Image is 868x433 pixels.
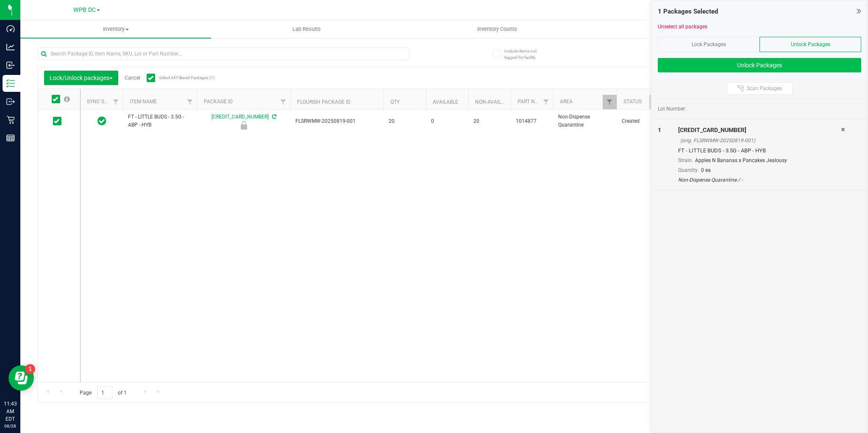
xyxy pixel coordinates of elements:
a: Sync Status [87,99,120,105]
span: FLSRWMW-20250819-001 [295,117,378,125]
span: 20 [389,117,421,125]
span: Created [622,117,658,125]
span: Lock/Unlock packages [50,74,113,81]
span: Inventory Counts [466,25,529,33]
a: Filter [603,95,617,109]
inline-svg: Reports [6,134,15,142]
span: Include items not tagged for facility [504,48,547,61]
span: Lot Number: [658,105,686,113]
a: Filter [649,95,663,109]
span: 20 [473,117,506,125]
a: Item Name [130,99,157,105]
span: Lock Packages [692,41,726,47]
a: Qty [390,99,400,105]
div: FT - LITTLE BUDS - 3.5G - ABP - HYB [678,146,841,155]
iframe: Resource center unread badge [25,364,35,374]
a: Unselect all packages [658,24,707,30]
inline-svg: Inventory [6,79,15,88]
div: (orig. FLSRWMW-20250819-001) [680,137,841,144]
a: Inventory Counts [402,20,593,38]
inline-svg: Inbound [6,61,15,69]
span: Lab Results [281,25,332,33]
a: [CREDIT_CARD_NUMBER] [211,114,269,120]
span: Inventory [20,25,211,33]
span: 0 ea [701,167,711,173]
inline-svg: Analytics [6,43,15,51]
p: 11:43 AM EDT [4,400,17,423]
span: Scan Packages [747,85,782,92]
div: [CREDIT_CARD_NUMBER] [678,126,841,135]
span: Non-Dispense Quarantine [558,113,612,129]
a: Cancel [125,75,140,81]
a: Part Number [517,99,551,105]
a: Filter [539,95,553,109]
span: Page of 1 [72,386,134,399]
span: 0 [431,117,463,125]
a: Lab Results [211,20,402,38]
iframe: Resource center [8,365,34,391]
button: Unlock Packages [658,58,861,72]
a: Status [623,99,642,105]
input: 1 [97,386,112,399]
span: Apples N Bananas x Pancakes Jealousy [695,157,787,163]
input: Search Package ID, Item Name, SKU, Lot or Part Number... [37,47,409,60]
a: Package ID [204,99,233,105]
span: Select All Filtered Packages (1) [159,75,201,80]
button: Scan Packages [727,82,793,95]
p: 08/28 [4,423,17,429]
div: Non-Dispense Quarantine / - [678,176,841,184]
span: 1014877 [516,117,548,125]
span: FT - LITTLE BUDS - 3.5G - ABP - HYB [128,113,192,129]
a: Available [433,99,458,105]
span: Quantity: [678,167,699,173]
a: Area [560,99,573,105]
a: Inventory [20,20,211,38]
span: Select all records on this page [64,96,70,102]
a: Non-Available [475,99,513,105]
span: In Sync [97,115,106,127]
span: Unlock Packages [791,41,830,47]
span: Sync from Compliance System [271,114,276,120]
div: Quarantine [196,121,292,130]
inline-svg: Retail [6,116,15,124]
a: Filter [109,95,123,109]
button: Lock/Unlock packages [44,71,118,85]
a: Filter [276,95,290,109]
a: Filter [183,95,197,109]
a: Flourish Package ID [297,99,351,105]
inline-svg: Outbound [6,97,15,106]
span: 1 [658,127,661,133]
inline-svg: Dashboard [6,25,15,33]
span: WPB DC [73,6,96,14]
span: Strain: [678,157,693,163]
